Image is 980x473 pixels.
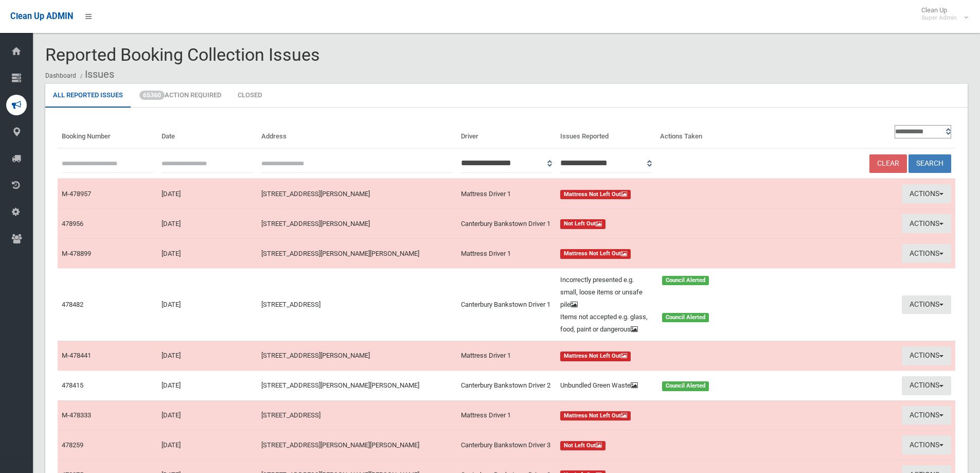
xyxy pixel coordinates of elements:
td: [DATE] [157,268,257,341]
td: [DATE] [157,179,257,208]
button: Search [908,154,951,173]
a: Not Left Out [560,218,752,230]
span: Mattress Not Left Out [560,352,631,361]
button: Actions [902,184,951,203]
a: Not Left Out [560,439,752,451]
a: Incorrectly presented e.g. small, loose items or unsafe pile Council Alerted Items not accepted e... [560,274,752,336]
div: Unbundled Green Waste [554,379,656,392]
a: Clear [869,154,907,173]
button: Actions [902,214,951,233]
button: Actions [902,295,951,314]
a: All Reported Issues [45,84,131,108]
td: [STREET_ADDRESS][PERSON_NAME][PERSON_NAME] [257,371,457,400]
td: [STREET_ADDRESS] [257,268,457,341]
span: Mattress Not Left Out [560,190,631,200]
th: Booking Number [58,120,157,148]
span: Council Alerted [662,313,709,323]
td: Canterbury Bankstown Driver 1 [457,209,557,239]
a: 478415 [62,381,83,389]
button: Actions [902,376,951,395]
th: Actions Taken [656,120,756,148]
td: [DATE] [157,209,257,239]
td: [DATE] [157,341,257,371]
span: Mattress Not Left Out [560,249,631,259]
th: Address [257,120,457,148]
a: 478482 [62,301,83,308]
span: Council Alerted [662,276,709,286]
th: Date [157,120,257,148]
a: M-478441 [62,352,91,359]
span: Clean Up [916,6,967,22]
a: 478956 [62,220,83,227]
small: Super Admin [921,14,957,22]
a: M-478899 [62,250,91,257]
td: [STREET_ADDRESS][PERSON_NAME] [257,209,457,239]
span: Not Left Out [560,441,605,451]
button: Actions [902,406,951,425]
a: M-478333 [62,411,91,419]
td: [STREET_ADDRESS][PERSON_NAME][PERSON_NAME] [257,430,457,460]
span: Mattress Not Left Out [560,411,631,421]
td: Canterbury Bankstown Driver 2 [457,371,557,400]
span: Reported Booking Collection Issues [45,44,320,65]
a: 65360Action Required [132,84,229,108]
td: [STREET_ADDRESS][PERSON_NAME] [257,179,457,208]
a: Unbundled Green Waste Council Alerted [560,379,752,392]
td: Mattress Driver 1 [457,341,557,371]
span: Not Left Out [560,219,605,229]
td: [STREET_ADDRESS] [257,400,457,430]
td: [DATE] [157,371,257,400]
td: Canterbury Bankstown Driver 1 [457,268,557,341]
li: Issues [78,65,114,84]
a: 478259 [62,441,83,449]
div: Items not accepted e.g. glass, food, paint or dangerous [554,311,656,336]
td: Mattress Driver 1 [457,400,557,430]
a: Mattress Not Left Out [560,349,752,362]
td: [DATE] [157,430,257,460]
a: Dashboard [45,72,76,79]
td: [DATE] [157,239,257,269]
td: Mattress Driver 1 [457,179,557,208]
div: Incorrectly presented e.g. small, loose items or unsafe pile [554,274,656,311]
a: Closed [230,84,270,108]
a: Mattress Not Left Out [560,409,752,422]
td: [DATE] [157,400,257,430]
a: M-478957 [62,190,91,198]
button: Actions [902,435,951,454]
th: Issues Reported [556,120,656,148]
span: 65360 [139,91,165,100]
span: Clean Up ADMIN [10,11,73,21]
span: Council Alerted [662,381,709,391]
a: Mattress Not Left Out [560,188,752,200]
td: [STREET_ADDRESS][PERSON_NAME][PERSON_NAME] [257,239,457,269]
td: Mattress Driver 1 [457,239,557,269]
button: Actions [902,244,951,263]
td: Canterbury Bankstown Driver 3 [457,430,557,460]
a: Mattress Not Left Out [560,248,752,260]
td: [STREET_ADDRESS][PERSON_NAME] [257,341,457,371]
th: Driver [457,120,557,148]
button: Actions [902,346,951,365]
